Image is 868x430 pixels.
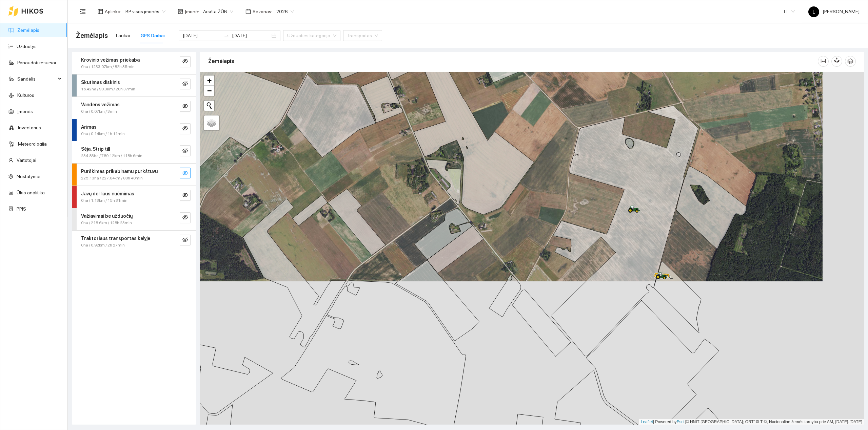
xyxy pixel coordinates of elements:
a: Layers [204,115,219,130]
input: Pabaigos data [232,32,270,39]
span: BP visos įmonės [125,6,165,17]
button: column-width [818,56,829,67]
button: eye-invisible [180,101,191,112]
span: eye-invisible [182,81,188,87]
span: + [207,76,212,85]
div: Žemėlapis [208,51,818,71]
span: 0ha / 0.14km / 1h 11min [81,131,125,137]
strong: Sėja. Strip till [81,146,110,152]
div: Vandens vežimas0ha / 0.07km / 3mineye-invisible [72,97,196,119]
span: Arsėta ŽŪB [203,6,233,17]
a: Užduotys [17,44,37,49]
button: eye-invisible [180,190,191,201]
strong: Javų derliaus nuėmimas [81,191,134,196]
div: Traktoriaus transportas kelyje0ha / 0.92km / 2h 27mineye-invisible [72,231,196,253]
span: eye-invisible [182,170,188,177]
span: Aplinka : [105,8,121,15]
button: menu-fold [76,5,90,18]
button: eye-invisible [180,79,191,89]
div: Purškimas prikabinamu purkštuvu225.13ha / 227.84km / 88h 40mineye-invisible [72,164,196,186]
a: Nustatymai [17,174,40,179]
div: Sėja. Strip till234.83ha / 789.12km / 118h 6mineye-invisible [72,141,196,163]
strong: Vandens vežimas [81,102,120,107]
div: Krovinio vežimas priekaba0ha / 1233.07km / 82h 35mineye-invisible [72,52,196,74]
span: menu-fold [80,8,86,15]
strong: Skutimas diskinis [81,80,120,85]
div: | Powered by © HNIT-[GEOGRAPHIC_DATA]; ORT10LT ©, Nacionalinė žemės tarnyba prie AM, [DATE]-[DATE] [639,419,864,425]
span: eye-invisible [182,192,188,199]
span: layout [98,9,103,14]
a: PPIS [17,206,26,212]
a: Inventorius [18,125,41,130]
button: eye-invisible [180,123,191,134]
span: 0ha / 0.07km / 3min [81,108,117,115]
button: Initiate a new search [204,101,214,111]
button: eye-invisible [180,212,191,223]
span: shop [178,9,183,14]
span: calendar [245,9,251,14]
a: Zoom in [204,76,214,86]
span: 0ha / 0.92km / 2h 27min [81,242,125,249]
span: eye-invisible [182,215,188,221]
span: L [813,6,815,17]
input: Pradžios data [183,32,221,39]
strong: Važiavimai be užduočių [81,213,133,219]
button: eye-invisible [180,145,191,156]
span: − [207,86,212,95]
div: Laukai [116,32,130,39]
strong: Krovinio vežimas priekaba [81,57,140,63]
span: eye-invisible [182,237,188,243]
span: LT [784,6,795,17]
span: column-width [818,59,828,64]
a: Vartotojai [17,157,36,163]
span: swap-right [224,33,229,38]
span: Žemėlapis [76,30,108,41]
div: Važiavimai be užduočių0ha / 218.6km / 128h 23mineye-invisible [72,208,196,230]
button: eye-invisible [180,235,191,245]
a: Kultūros [17,92,34,98]
div: GPS Darbai [141,32,165,39]
div: Skutimas diskinis16.42ha / 90.3km / 20h 37mineye-invisible [72,74,196,96]
span: eye-invisible [182,103,188,110]
div: Arimas0ha / 0.14km / 1h 11mineye-invisible [72,119,196,141]
span: 225.13ha / 227.84km / 88h 40min [81,175,143,181]
span: eye-invisible [182,59,188,65]
a: Panaudoti resursai [17,60,56,65]
a: Zoom out [204,86,214,96]
span: Sandėlis [17,72,56,86]
span: 0ha / 1.13km / 15h 31min [81,197,127,204]
span: Įmonė : [185,8,199,15]
div: Javų derliaus nuėmimas0ha / 1.13km / 15h 31mineye-invisible [72,186,196,208]
a: Meteorologija [18,141,47,147]
span: 16.42ha / 90.3km / 20h 37min [81,86,135,92]
a: Įmonės [17,109,33,114]
span: eye-invisible [182,126,188,132]
span: Sezonas : [253,8,272,15]
a: Ūkio analitika [17,190,45,195]
a: Leaflet [641,420,653,424]
strong: Traktoriaus transportas kelyje [81,236,150,241]
span: 0ha / 218.6km / 128h 23min [81,220,132,226]
strong: Arimas [81,124,97,130]
span: eye-invisible [182,148,188,154]
button: eye-invisible [180,168,191,178]
span: 0ha / 1233.07km / 82h 35min [81,64,135,70]
span: | [685,420,686,424]
a: Žemėlapis [17,27,39,33]
span: 2026 [276,6,294,17]
strong: Purškimas prikabinamu purkštuvu [81,169,158,174]
span: 234.83ha / 789.12km / 118h 6min [81,153,142,159]
a: Esri [677,420,684,424]
span: to [224,33,229,38]
span: [PERSON_NAME] [808,9,860,14]
button: eye-invisible [180,56,191,67]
